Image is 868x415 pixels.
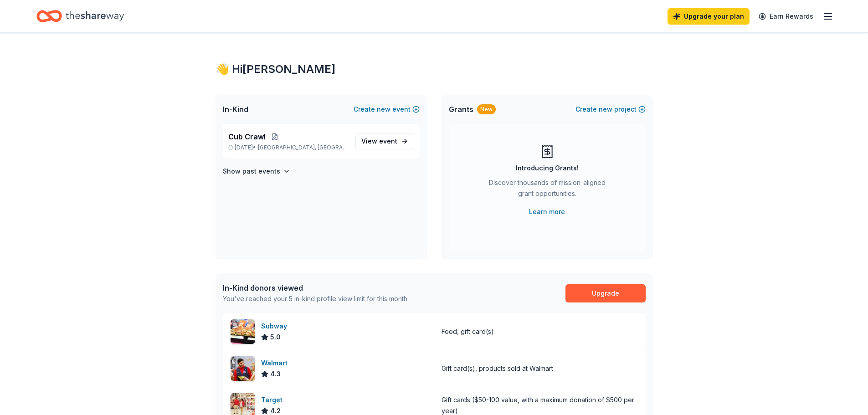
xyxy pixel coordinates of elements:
div: Target [261,395,286,405]
span: View [361,136,397,147]
a: Earn Rewards [753,8,819,25]
span: In-Kind [223,104,248,115]
div: Food, gift card(s) [442,326,494,337]
a: Upgrade [565,284,646,302]
img: Image for Walmart [231,356,255,381]
a: Learn more [529,206,565,217]
button: Createnewproject [575,104,646,115]
div: Walmart [261,358,291,369]
a: Upgrade your plan [668,8,750,25]
span: Grants [449,104,473,115]
div: Introducing Grants! [516,163,579,174]
div: Discover thousands of mission-aligned grant opportunities. [485,177,609,203]
p: [DATE] • [228,144,348,151]
img: Image for Subway [231,319,255,344]
div: 👋 Hi [PERSON_NAME] [216,62,653,77]
span: new [599,104,612,115]
h4: Show past events [223,166,280,177]
span: [GEOGRAPHIC_DATA], [GEOGRAPHIC_DATA] [258,144,348,151]
span: 5.0 [270,332,281,343]
a: View event [355,133,414,149]
div: Gift card(s), products sold at Walmart [442,363,553,374]
div: New [477,104,496,114]
button: Createnewevent [354,104,420,115]
div: You've reached your 5 in-kind profile view limit for this month. [223,293,409,304]
a: Home [36,5,124,27]
button: Show past events [223,166,290,177]
div: In-Kind donors viewed [223,282,409,293]
span: new [377,104,390,115]
span: 4.3 [270,369,281,379]
span: Cub Crawl [228,131,266,142]
div: Subway [261,321,291,332]
span: event [379,137,397,145]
